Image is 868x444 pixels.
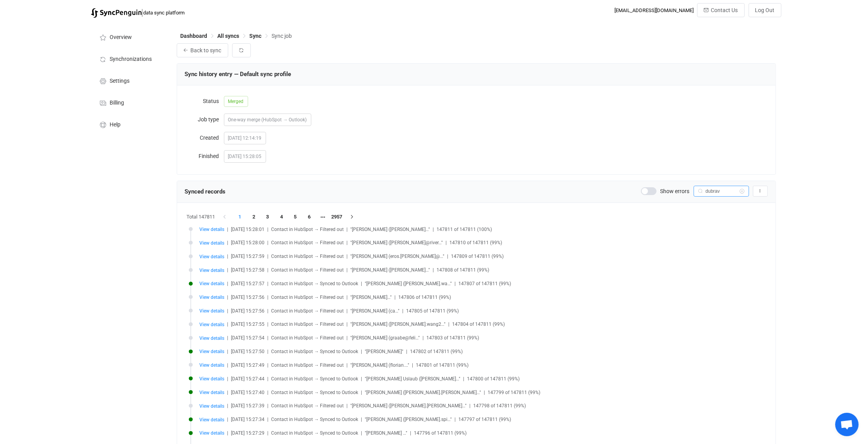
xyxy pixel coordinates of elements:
span: Merged [224,96,248,107]
span: 147811 of 147811 (100%) [437,227,492,232]
a: Overview [91,26,169,48]
span: Contact in HubSpot → Filtered out [272,335,344,341]
span: Synchronizations [110,56,152,62]
span: [DATE] 15:28:00 [231,240,265,245]
span: "[PERSON_NAME] (graabe@feli…" [351,335,420,341]
span: | [347,321,348,327]
span: | [410,430,412,436]
span: | [268,376,269,382]
span: | [227,227,229,232]
label: Job type [185,112,224,127]
span: 147798 of 147811 (99%) [474,403,526,408]
span: [DATE] 15:27:39 [231,403,265,408]
span: View details [200,336,225,341]
a: Open chat [835,413,859,436]
span: | [395,295,396,300]
span: | [268,349,269,354]
span: | [433,227,434,232]
span: "[PERSON_NAME] ([PERSON_NAME].[PERSON_NAME]…" [365,390,481,395]
a: |data sync platform [91,7,185,18]
a: Synchronizations [91,48,169,69]
span: | [268,403,269,408]
span: Billing [110,100,124,106]
span: data sync platform [144,10,185,16]
span: "[PERSON_NAME] Uslaub ([PERSON_NAME]…" [365,376,461,382]
span: | [227,376,229,382]
span: | [268,335,269,341]
span: 147800 of 147811 (99%) [467,376,520,382]
span: [DATE] 15:27:59 [231,254,265,259]
div: [EMAIL_ADDRESS][DOMAIN_NAME] [615,7,694,13]
span: View details [200,227,225,232]
span: "[PERSON_NAME] …" [365,430,408,436]
span: "[PERSON_NAME] ([PERSON_NAME].spi…" [365,417,452,422]
span: Contact in HubSpot → Synced to Outlook [272,430,359,436]
span: Dashboard [181,33,208,39]
span: | [227,321,229,327]
a: Billing [91,91,169,113]
span: Contact in HubSpot → Filtered out [272,240,344,245]
a: Settings [91,69,169,91]
span: View details [200,417,225,423]
span: | [455,281,456,286]
span: 147805 of 147811 (99%) [406,308,459,314]
span: Contact in HubSpot → Synced to Outlook [272,390,359,395]
span: "[PERSON_NAME] ([PERSON_NAME]…" [351,227,430,232]
span: | [347,335,348,341]
span: | [227,403,229,408]
span: | [268,417,269,422]
span: 147809 of 147811 (99%) [451,254,504,259]
span: | [347,295,348,300]
span: View details [200,349,225,354]
span: | [455,417,456,422]
span: Contact in HubSpot → Filtered out [272,403,344,408]
img: syncpenguin.svg [91,8,142,18]
span: | [227,281,229,286]
span: | [361,390,362,395]
span: Contact in HubSpot → Synced to Outlook [272,376,359,382]
span: [DATE] 15:27:40 [231,390,265,395]
span: [DATE] 15:27:29 [231,430,265,436]
span: | [227,267,229,273]
span: | [227,390,229,395]
span: | [406,349,408,354]
span: | [347,240,348,245]
span: | [227,295,229,300]
span: Help [110,122,121,128]
span: 147808 of 147811 (99%) [437,267,490,273]
label: Created [185,130,224,146]
span: View details [200,362,225,368]
span: Sync history entry — Default sync profile [185,71,291,78]
span: | [361,349,362,354]
span: | [268,308,269,314]
span: Synced records [185,188,226,195]
button: Contact Us [697,3,745,17]
span: | [412,362,414,368]
span: View details [200,430,225,436]
span: | [227,335,229,341]
span: Contact in HubSpot → Filtered out [272,321,344,327]
button: Log Out [749,3,781,17]
label: Status [185,93,224,109]
span: 147801 of 147811 (99%) [416,362,469,368]
span: [DATE] 15:27:56 [231,308,265,314]
span: | [227,362,229,368]
span: Contact in HubSpot → Filtered out [272,254,344,259]
span: | [268,430,269,436]
input: Search [694,186,749,197]
span: | [447,254,449,259]
span: "[PERSON_NAME]" [365,349,404,354]
span: | [347,362,348,368]
span: 147804 of 147811 (99%) [453,321,505,327]
span: 147807 of 147811 (99%) [459,281,511,286]
span: Contact in HubSpot → Filtered out [272,362,344,368]
span: Contact in HubSpot → Synced to Outlook [272,281,359,286]
span: | [227,254,229,259]
span: View details [200,390,225,395]
span: Overview [110,34,132,41]
span: View details [200,254,225,259]
span: | [463,376,465,382]
span: 147803 of 147811 (99%) [427,335,479,341]
span: "[PERSON_NAME] ([PERSON_NAME].[PERSON_NAME]…" [351,403,467,408]
label: Finished [185,148,224,164]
